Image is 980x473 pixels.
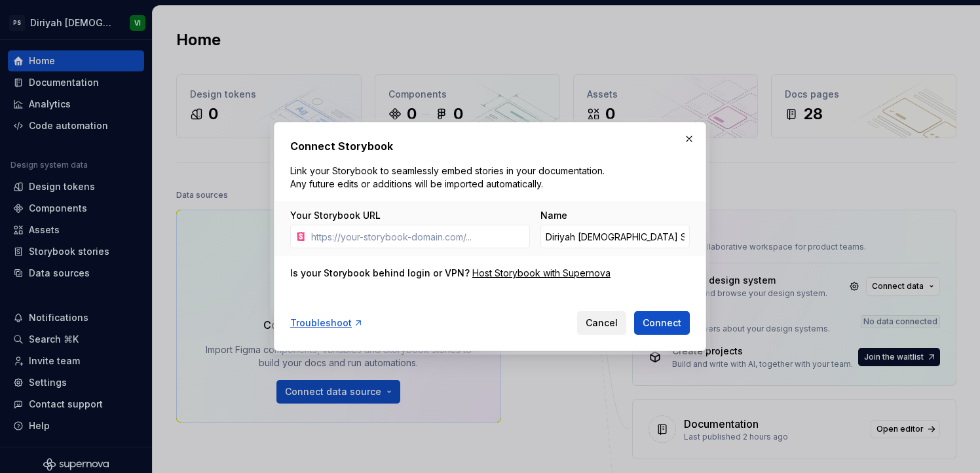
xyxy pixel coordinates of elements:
label: Your Storybook URL [290,209,381,222]
h2: Connect Storybook [290,138,690,154]
button: Connect [634,311,690,335]
div: Is your Storybook behind login or VPN? [290,267,470,280]
span: Connect [643,316,681,330]
input: https://your-storybook-domain.com/... [306,225,530,248]
input: Custom Storybook Name [540,225,690,248]
p: Link your Storybook to seamlessly embed stories in your documentation. Any future edits or additi... [290,164,610,191]
a: Host Storybook with Supernova [472,267,611,280]
span: Cancel [586,316,618,330]
a: Troubleshoot [290,316,364,330]
label: Name [540,209,567,222]
button: Cancel [577,311,626,335]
